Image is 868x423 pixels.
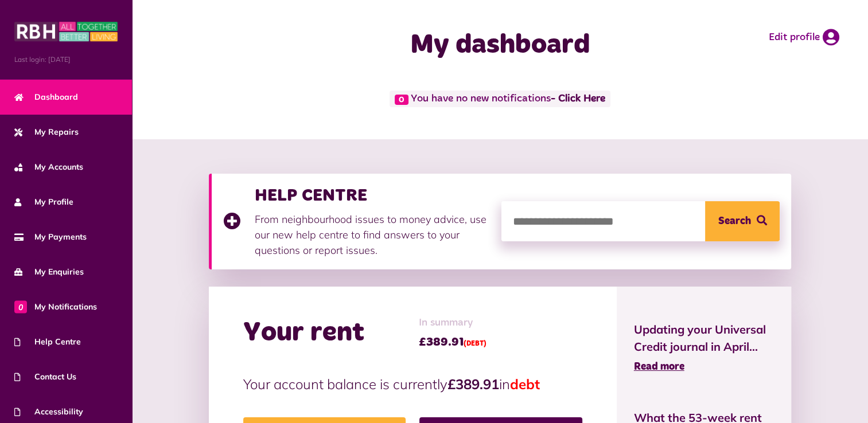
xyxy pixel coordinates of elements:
[551,94,605,104] a: - Click Here
[705,201,780,241] button: Search
[255,211,490,258] p: From neighbourhood issues to money advice, use our new help centre to find answers to your questi...
[390,91,610,107] span: You have no new notifications
[255,185,490,206] h3: HELP CENTRE
[718,201,751,241] span: Search
[14,231,87,243] span: My Payments
[14,126,79,138] span: My Repairs
[634,321,774,375] a: Updating your Universal Credit journal in April... Read more
[14,371,76,383] span: Contact Us
[14,91,78,103] span: Dashboard
[14,406,83,418] span: Accessibility
[14,301,97,313] span: My Notifications
[14,336,81,348] span: Help Centre
[243,374,582,394] p: Your account balance is currently in
[419,334,486,351] span: £389.91
[510,375,540,393] span: debt
[14,300,27,313] span: 0
[328,29,673,62] h1: My dashboard
[634,321,774,355] span: Updating your Universal Credit journal in April...
[14,54,118,65] span: Last login: [DATE]
[14,161,83,173] span: My Accounts
[464,340,486,347] span: (DEBT)
[395,95,408,105] span: 0
[419,315,486,331] span: In summary
[634,362,684,372] span: Read more
[14,266,84,278] span: My Enquiries
[14,20,118,43] img: MyRBH
[14,196,73,208] span: My Profile
[769,29,839,46] a: Edit profile
[447,375,499,393] strong: £389.91
[243,316,364,350] h2: Your rent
